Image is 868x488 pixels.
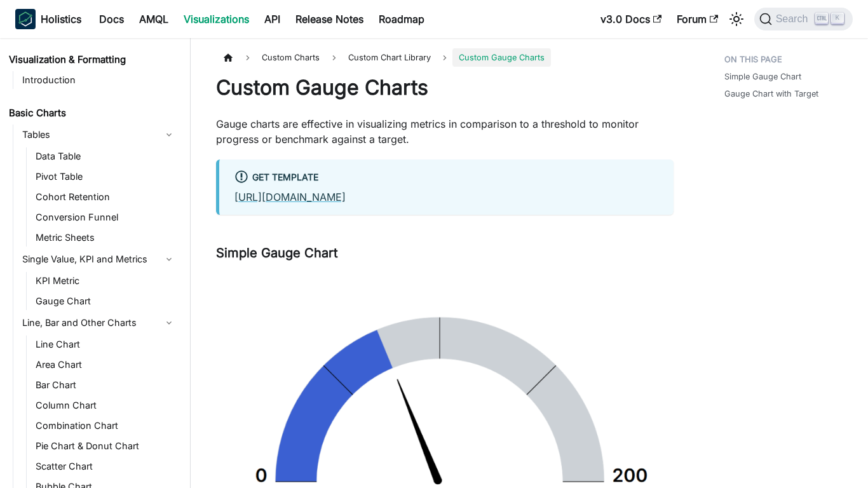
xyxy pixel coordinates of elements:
[234,170,658,186] div: Get Template
[18,313,179,333] a: Line, Bar and Other Charts
[32,335,179,353] a: Line Chart
[288,9,371,29] a: Release Notes
[32,376,179,394] a: Bar Chart
[348,53,431,62] span: Custom Chart Library
[216,75,674,100] h1: Custom Gauge Charts
[32,356,179,374] a: Area Chart
[724,71,801,83] a: Simple Gauge Chart
[216,245,674,261] h3: Simple Gauge Chart
[41,11,81,27] b: Holistics
[234,191,346,203] a: [URL][DOMAIN_NAME]
[726,9,747,29] button: Switch between dark and light mode (currently light mode)
[371,9,432,29] a: Roadmap
[32,168,179,186] a: Pivot Table
[342,48,437,67] a: Custom Chart Library
[32,457,179,475] a: Scatter Chart
[18,249,179,269] a: Single Value, KPI and Metrics
[15,9,81,29] a: HolisticsHolistics
[92,9,132,29] a: Docs
[132,9,176,29] a: AMQL
[15,9,36,29] img: Holistics
[216,116,674,147] p: Gauge charts are effective in visualizing metrics in comparison to a threshold to monitor progres...
[32,188,179,206] a: Cohort Retention
[593,9,669,29] a: v3.0 Docs
[257,9,288,29] a: API
[5,51,179,69] a: Visualization & Formatting
[32,208,179,226] a: Conversion Funnel
[32,292,179,310] a: Gauge Chart
[255,48,326,67] span: Custom Charts
[5,104,179,122] a: Basic Charts
[216,48,240,67] a: Home page
[452,48,551,67] span: Custom Gauge Charts
[18,125,179,145] a: Tables
[724,88,818,100] a: Gauge Chart with Target
[669,9,726,29] a: Forum
[754,8,853,30] button: Search (Ctrl+K)
[831,13,844,24] kbd: K
[216,48,674,67] nav: Breadcrumbs
[32,272,179,290] a: KPI Metric
[772,13,816,25] span: Search
[32,229,179,247] a: Metric Sheets
[176,9,257,29] a: Visualizations
[32,417,179,435] a: Combination Chart
[32,147,179,165] a: Data Table
[32,437,179,455] a: Pie Chart & Donut Chart
[32,396,179,414] a: Column Chart
[18,71,179,89] a: Introduction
